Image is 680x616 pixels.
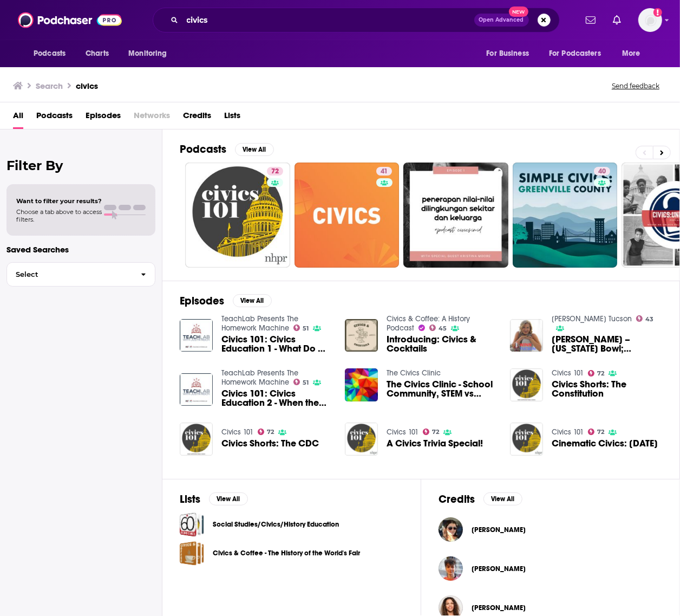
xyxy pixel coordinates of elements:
[345,423,378,456] img: A Civics Trivia Special!
[638,8,662,32] img: User Profile
[26,43,80,64] button: open menu
[597,430,604,435] span: 72
[233,294,272,307] button: View All
[180,492,200,506] h2: Lists
[472,565,526,573] span: [PERSON_NAME]
[439,556,463,581] img: Thanasi Dilos
[549,46,601,61] span: For Podcasters
[472,604,526,612] span: [PERSON_NAME]
[510,319,543,352] img: Del Arvayo – Arizona Bowl; Moe Asnani – Civics.One
[34,46,66,61] span: Podcasts
[153,8,560,33] div: Search podcasts, credits, & more...
[552,380,662,398] a: Civics Shorts: The Constitution
[510,423,543,456] img: Cinematic Civics: Independence Day
[510,368,543,401] img: Civics Shorts: The Constitution
[472,526,526,534] span: [PERSON_NAME]
[345,319,378,352] img: Introducing: Civics & Cocktails
[180,492,248,506] a: ListsView All
[180,142,226,156] h2: Podcasts
[209,492,248,505] button: View All
[472,604,526,612] a: Beverly Leon
[134,107,170,129] span: Networks
[472,526,526,534] a: Alycia Asai
[36,107,73,129] a: Podcasts
[221,439,319,448] a: Civics Shorts: The CDC
[18,10,122,30] a: Podchaser - Follow, Share and Rate Podcasts
[267,430,274,435] span: 72
[552,439,658,448] a: Cinematic Civics: Independence Day
[509,7,528,17] span: New
[293,379,309,385] a: 51
[552,314,632,323] a: Winn Tucson
[614,43,654,64] button: open menu
[6,158,155,173] h2: Filter By
[439,552,662,586] button: Thanasi DilosThanasi Dilos
[6,244,155,255] p: Saved Searches
[439,492,475,506] h2: Credits
[552,368,584,378] a: Civics 101
[180,319,213,352] a: Civics 101: Civics Education 1 - What Do We Teach?
[235,143,274,156] button: View All
[295,163,400,268] a: 41
[345,368,378,401] img: The Civics Clinic - School Community, STEM vs Civics, and Agonism
[180,373,213,406] img: Civics 101: Civics Education 2 - When the Curriculum is Against the Law
[7,271,132,278] span: Select
[224,107,240,129] a: Lists
[213,518,339,530] a: Social Studies/Civics/History Education
[180,423,213,456] a: Civics Shorts: The CDC
[221,314,298,333] a: TeachLab Presents The Homework Machine
[387,439,483,448] span: A Civics Trivia Special!
[387,314,470,333] a: Civics & Coffee: A History Podcast
[16,197,102,205] span: Want to filter your results?
[221,335,332,353] a: Civics 101: Civics Education 1 - What Do We Teach?
[486,46,529,61] span: For Business
[439,326,447,331] span: 45
[653,8,662,17] svg: Add a profile image
[381,166,388,177] span: 41
[16,208,102,223] span: Choose a tab above to access filters.
[387,368,441,378] a: The Civics Clinic
[271,166,279,177] span: 72
[180,541,204,566] a: Civics & Coffee - The History of the World's Fair
[36,81,63,91] h3: Search
[258,429,274,435] a: 72
[552,427,584,437] a: Civics 101
[609,11,625,29] a: Show notifications dropdown
[542,43,617,64] button: open menu
[121,43,181,64] button: open menu
[472,565,526,573] a: Thanasi Dilos
[588,370,605,377] a: 72
[180,294,272,308] a: EpisodesView All
[387,380,497,398] span: The Civics Clinic - School Community, STEM vs Civics, and Agonism
[180,513,204,537] a: Social Studies/Civics/History Education
[552,439,658,448] span: Cinematic Civics: [DATE]
[221,389,332,407] a: Civics 101: Civics Education 2 - When the Curriculum is Against the Law
[552,335,662,353] span: [PERSON_NAME] – [US_STATE] Bowl; [PERSON_NAME] – [DOMAIN_NAME]
[439,513,662,547] button: Alycia AsaiAlycia Asai
[423,429,440,435] a: 72
[439,517,463,542] img: Alycia Asai
[6,262,155,287] button: Select
[609,81,663,90] button: Send feedback
[432,430,439,435] span: 72
[13,107,23,129] a: All
[183,107,211,129] a: Credits
[387,335,497,353] span: Introducing: Civics & Cocktails
[594,167,610,176] a: 40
